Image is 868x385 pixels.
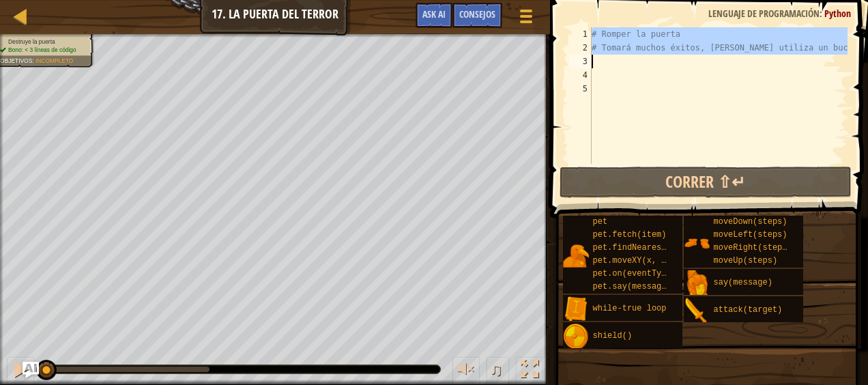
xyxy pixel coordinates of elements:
[592,243,725,253] span: pet.findNearestByType(type)
[713,243,792,253] span: moveRight(steps)
[569,41,592,55] div: 2
[569,68,592,82] div: 4
[684,298,710,324] img: portrait.png
[416,3,452,28] button: Ask AI
[563,243,589,269] img: portrait.png
[592,217,607,227] span: pet
[592,256,671,266] span: pet.moveXY(x, y)
[592,269,720,279] span: pet.on(eventType, handler)
[592,331,632,341] span: shield()
[820,7,824,20] span: :
[459,8,495,20] span: Consejos
[509,3,543,35] button: Mostrar menú del juego
[569,82,592,96] div: 5
[35,57,73,64] span: Incompleto
[422,8,446,20] span: Ask AI
[489,359,503,380] span: ♫
[569,27,592,41] div: 1
[713,278,772,287] span: say(message)
[592,230,666,240] span: pet.fetch(item)
[8,47,76,54] span: Bono: < 3 líneas de código
[592,282,671,291] span: pet.say(message)
[487,357,510,385] button: ♫
[713,305,782,315] span: attack(target)
[452,357,480,385] button: Ajustar volúmen
[32,57,35,64] span: :
[563,296,589,322] img: portrait.png
[708,7,820,20] span: Lenguaje de programación
[7,357,34,385] button: Ctrl + P: Pause
[684,230,710,256] img: portrait.png
[563,324,589,350] img: portrait.png
[516,357,543,385] button: Alterna pantalla completa.
[713,217,787,227] span: moveDown(steps)
[684,270,710,296] img: portrait.png
[560,167,852,198] button: Correr ⇧↵
[713,230,787,240] span: moveLeft(steps)
[569,55,592,68] div: 3
[8,39,55,46] span: Destruye la puerta
[23,362,39,378] button: Ask AI
[592,304,666,313] span: while-true loop
[713,256,777,266] span: moveUp(steps)
[824,7,851,20] span: Python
